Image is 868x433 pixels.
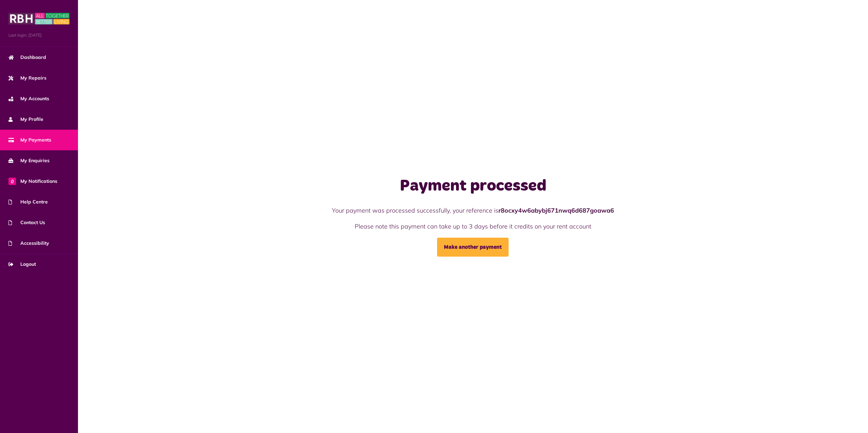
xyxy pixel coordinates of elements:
span: Logout [8,261,36,268]
strong: r8ocxy4w6abybj671nwq6d687goawa6 [498,207,614,214]
span: Accessibility [8,240,49,247]
p: Please note this payment can take up to 3 days before it credits on your rent account [283,222,663,231]
h1: Payment processed [283,176,663,196]
span: Help Centre [8,198,48,205]
img: MyRBH [8,12,70,25]
span: My Enquiries [8,157,50,164]
span: Dashboard [8,54,46,61]
span: My Accounts [8,95,49,102]
span: My Profile [8,116,43,123]
span: Last login: [DATE] [8,32,70,38]
span: My Repairs [8,74,46,82]
span: 0 [8,177,16,185]
span: My Notifications [8,178,57,185]
a: Make another payment [437,238,509,257]
span: My Payments [8,136,51,144]
span: Contact Us [8,219,45,226]
p: Your payment was processed successfully, your reference is [283,206,663,215]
